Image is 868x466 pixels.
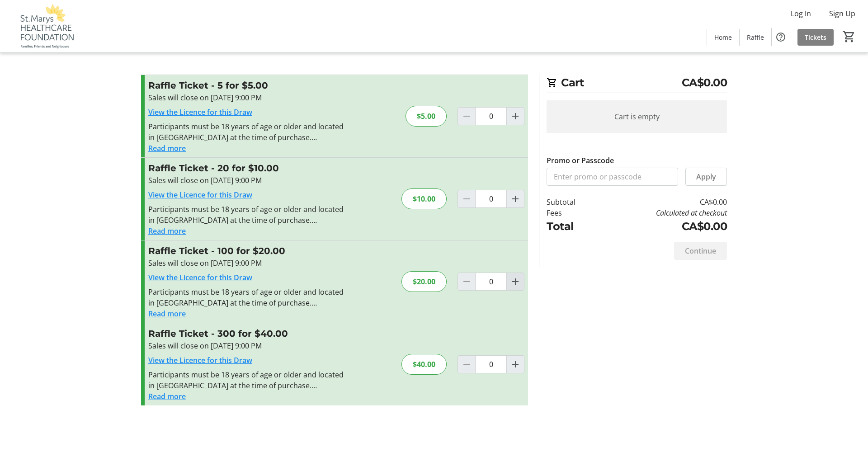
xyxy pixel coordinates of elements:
[148,258,346,268] div: Sales will close on [DATE] 9:00 PM
[401,271,447,292] div: $20.00
[783,6,818,21] button: Log In
[547,197,599,207] td: Subtotal
[148,121,346,143] div: Participants must be 18 years of age or older and located in [GEOGRAPHIC_DATA] at the time of pur...
[829,8,855,19] span: Sign Up
[148,244,346,258] h3: Raffle Ticket - 100 for $20.00
[148,391,186,402] button: Read more
[148,287,346,308] div: Participants must be 18 years of age or older and located in [GEOGRAPHIC_DATA] at the time of pur...
[547,100,727,133] div: Cart is empty
[148,369,346,391] div: Participants must be 18 years of age or older and located in [GEOGRAPHIC_DATA] at the time of pur...
[148,327,346,340] h3: Raffle Ticket - 300 for $40.00
[148,355,252,365] a: View the Licence for this Draw
[475,355,507,373] input: Raffle Ticket Quantity
[714,33,732,42] span: Home
[791,8,811,19] span: Log In
[401,354,447,375] div: $40.00
[148,340,346,351] div: Sales will close on [DATE] 9:00 PM
[475,273,507,291] input: Raffle Ticket Quantity
[475,107,507,125] input: Raffle Ticket Quantity
[507,356,524,373] button: Increment by one
[148,204,346,226] div: Participants must be 18 years of age or older and located in [GEOGRAPHIC_DATA] at the time of pur...
[547,155,614,166] label: Promo or Passcode
[401,188,447,209] div: $10.00
[507,108,524,125] button: Increment by one
[547,168,678,186] input: Enter promo or passcode
[797,29,834,46] a: Tickets
[148,190,252,200] a: View the Licence for this Draw
[822,6,863,21] button: Sign Up
[148,107,252,117] a: View the Licence for this Draw
[841,28,857,45] button: Cart
[599,207,727,218] td: Calculated at checkout
[148,175,346,186] div: Sales will close on [DATE] 9:00 PM
[507,190,524,207] button: Increment by one
[599,218,727,235] td: CA$0.00
[547,218,599,235] td: Total
[148,79,346,92] h3: Raffle Ticket - 5 for $5.00
[148,161,346,175] h3: Raffle Ticket - 20 for $10.00
[772,28,790,46] button: Help
[599,197,727,207] td: CA$0.00
[547,207,599,218] td: Fees
[148,92,346,103] div: Sales will close on [DATE] 9:00 PM
[685,168,727,186] button: Apply
[747,33,764,42] span: Raffle
[696,171,716,182] span: Apply
[707,29,739,46] a: Home
[507,273,524,290] button: Increment by one
[740,29,771,46] a: Raffle
[148,143,186,154] button: Read more
[805,33,826,42] span: Tickets
[406,106,447,127] div: $5.00
[475,190,507,208] input: Raffle Ticket Quantity
[148,226,186,236] button: Read more
[682,75,727,91] span: CA$0.00
[547,75,727,93] h2: Cart
[148,273,252,282] a: View the Licence for this Draw
[5,4,86,49] img: St. Marys Healthcare Foundation's Logo
[148,308,186,319] button: Read more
